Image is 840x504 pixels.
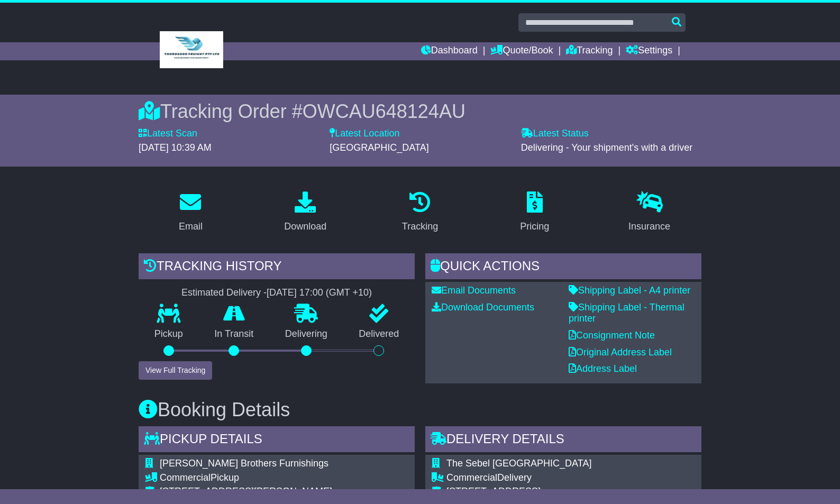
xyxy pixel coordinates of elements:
[569,302,684,324] a: Shipping Label - Thermal printer
[425,426,701,455] div: Delivery Details
[446,472,497,483] span: Commercial
[569,347,672,358] a: Original Address Label
[425,253,701,282] div: Quick Actions
[421,42,478,60] a: Dashboard
[179,219,203,234] div: Email
[269,328,343,340] p: Delivering
[160,458,328,469] span: [PERSON_NAME] Brothers Furnishings
[139,426,415,455] div: Pickup Details
[566,42,613,60] a: Tracking
[172,188,209,237] a: Email
[569,285,690,296] a: Shipping Label - A4 printer
[139,253,415,282] div: Tracking history
[139,399,701,420] h3: Booking Details
[284,219,326,234] div: Download
[521,128,589,140] label: Latest Status
[160,472,363,484] div: Pickup
[520,219,549,234] div: Pricing
[343,328,415,340] p: Delivered
[513,188,556,237] a: Pricing
[139,142,212,153] span: [DATE] 10:39 AM
[330,128,399,140] label: Latest Location
[199,328,270,340] p: In Transit
[626,42,672,60] a: Settings
[139,128,197,140] label: Latest Scan
[139,100,701,123] div: Tracking Order #
[160,472,211,483] span: Commercial
[569,363,637,374] a: Address Label
[139,287,415,299] div: Estimated Delivery -
[628,219,670,234] div: Insurance
[569,330,655,341] a: Consignment Note
[521,142,693,153] span: Delivering - Your shipment's with a driver
[395,188,445,237] a: Tracking
[446,486,650,498] div: [STREET_ADDRESS]
[402,219,438,234] div: Tracking
[303,100,465,122] span: OWCAU648124AU
[160,486,363,498] div: [STREET_ADDRESS][PERSON_NAME]
[277,188,333,237] a: Download
[267,287,372,299] div: [DATE] 17:00 (GMT +10)
[622,188,677,237] a: Insurance
[139,361,212,380] button: View Full Tracking
[139,328,199,340] p: Pickup
[490,42,553,60] a: Quote/Book
[330,142,428,153] span: [GEOGRAPHIC_DATA]
[446,458,591,469] span: The Sebel [GEOGRAPHIC_DATA]
[432,302,534,313] a: Download Documents
[446,472,650,484] div: Delivery
[432,285,516,296] a: Email Documents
